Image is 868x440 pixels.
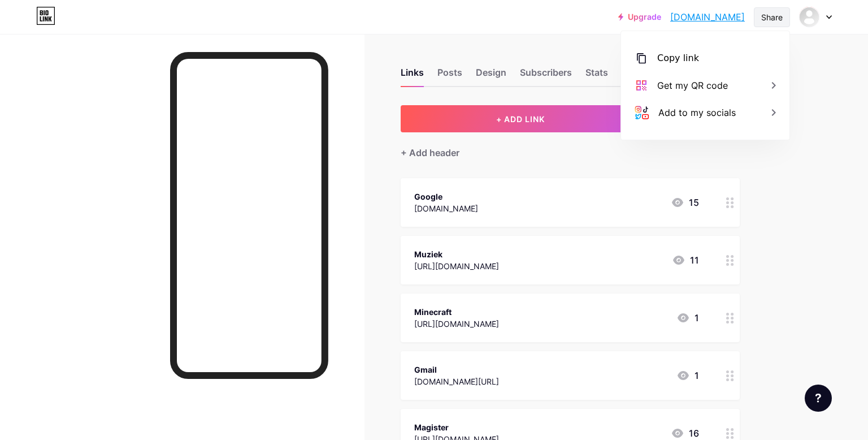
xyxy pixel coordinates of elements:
[671,196,699,209] div: 15
[401,105,641,132] button: + ADD LINK
[414,421,499,433] div: Magister
[414,306,499,318] div: Minecraft
[657,79,728,92] div: Get my QR code
[658,106,736,119] div: Add to my socials
[496,114,545,124] span: + ADD LINK
[798,6,820,28] img: bowen81925
[672,253,699,267] div: 11
[414,248,499,260] div: Muziek
[618,12,661,21] a: Upgrade
[437,66,462,86] div: Posts
[414,202,478,214] div: [DOMAIN_NAME]
[671,426,699,440] div: 16
[657,51,699,65] div: Copy link
[520,66,572,86] div: Subscribers
[414,318,499,330] div: [URL][DOMAIN_NAME]
[401,66,424,86] div: Links
[761,11,783,23] div: Share
[414,376,499,387] div: [DOMAIN_NAME][URL]
[414,191,478,202] div: Google
[476,66,506,86] div: Design
[585,66,608,86] div: Stats
[401,146,459,159] div: + Add header
[676,311,699,325] div: 1
[676,369,699,382] div: 1
[670,10,745,24] a: [DOMAIN_NAME]
[414,260,499,272] div: [URL][DOMAIN_NAME]
[414,364,499,376] div: Gmail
